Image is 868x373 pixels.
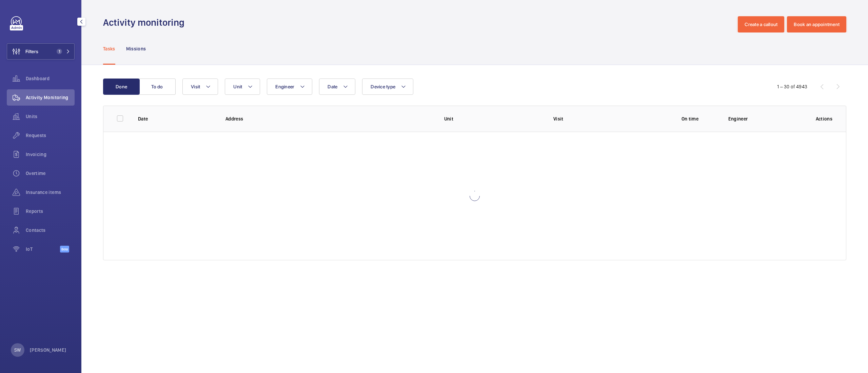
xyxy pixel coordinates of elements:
[26,208,75,215] span: Reports
[126,45,146,52] p: Missions
[191,84,200,89] span: Visit
[371,84,395,89] span: Device type
[103,79,140,95] button: Done
[225,115,433,122] p: Address
[25,48,38,55] span: Filters
[30,347,66,353] p: [PERSON_NAME]
[182,79,218,95] button: Visit
[26,132,75,139] span: Requests
[225,79,260,95] button: Unit
[26,170,75,177] span: Overtime
[26,227,75,234] span: Contacts
[362,79,413,95] button: Device type
[57,49,62,54] span: 1
[787,16,846,32] button: Book an appointment
[7,43,75,60] button: Filters1
[26,94,75,101] span: Activity Monitoring
[728,115,805,122] p: Engineer
[26,189,75,196] span: Insurance items
[816,115,832,122] p: Actions
[444,115,542,122] p: Unit
[138,115,215,122] p: Date
[777,83,807,90] div: 1 – 30 of 4943
[738,16,784,32] button: Create a callout
[26,246,60,253] span: IoT
[26,113,75,120] span: Units
[14,347,21,353] p: SW
[328,84,337,89] span: Date
[267,79,312,95] button: Engineer
[663,115,717,122] p: On time
[103,45,115,52] p: Tasks
[60,246,69,253] span: Beta
[233,84,242,89] span: Unit
[26,151,75,158] span: Invoicing
[275,84,294,89] span: Engineer
[26,75,75,82] span: Dashboard
[139,79,176,95] button: To do
[103,16,189,29] h1: Activity monitoring
[553,115,652,122] p: Visit
[319,79,355,95] button: Date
